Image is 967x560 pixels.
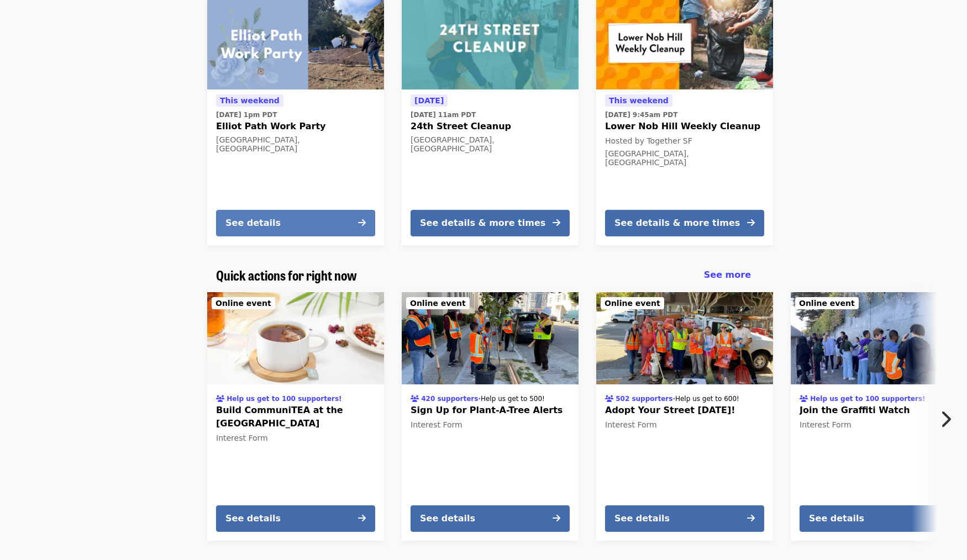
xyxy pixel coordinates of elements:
span: Online event [605,299,660,308]
i: arrow-right icon [747,513,755,524]
span: Build CommuniTEA at the [GEOGRAPHIC_DATA] [216,404,375,430]
span: Interest Form [216,434,268,442]
button: Next item [931,404,967,435]
a: See details for "Build CommuniTEA at the Street Tree Nursery" [207,292,384,541]
button: See details [800,505,959,532]
span: Hosted by Together SF [605,136,692,145]
span: See more [704,270,751,280]
div: See details & more times [420,216,545,230]
span: Help us get to 100 supporters! [810,395,925,403]
span: 420 supporters [421,395,478,403]
span: Sign Up for Plant-A-Tree Alerts [411,404,570,417]
span: Online event [799,299,855,308]
span: Help us get to 600! [675,395,739,403]
span: 502 supporters [616,395,672,403]
i: arrow-right icon [553,513,560,524]
a: See more [704,268,751,282]
span: Interest Form [605,420,657,429]
span: Interest Form [411,420,463,429]
span: Online event [410,299,466,308]
span: Help us get to 500! [481,395,545,403]
time: [DATE] 11am PDT [411,110,476,120]
div: See details [225,512,281,525]
div: · [605,392,739,404]
span: Interest Form [800,420,852,429]
button: See details [411,505,570,532]
time: [DATE] 9:45am PDT [605,110,677,120]
a: See details for "Adopt Your Street Today!" [596,292,773,541]
i: chevron-right icon [940,409,951,430]
div: · [411,392,545,404]
span: 24th Street Cleanup [411,120,570,133]
span: Elliot Path Work Party [216,120,375,133]
div: Quick actions for right now [207,267,760,283]
div: See details [809,512,864,525]
i: users icon [800,395,808,403]
div: [GEOGRAPHIC_DATA], [GEOGRAPHIC_DATA] [605,149,764,168]
button: See details [216,210,375,236]
button: See details [216,505,375,532]
img: Build CommuniTEA at the Street Tree Nursery organized by SF Public Works [207,292,384,385]
div: [GEOGRAPHIC_DATA], [GEOGRAPHIC_DATA] [216,135,375,154]
span: Online event [216,299,271,308]
span: This weekend [609,96,669,105]
div: See details [420,512,475,525]
button: See details & more times [605,210,764,236]
span: Join the Graffiti Watch [800,404,959,417]
span: [DATE] [414,96,444,105]
i: users icon [605,395,613,403]
img: Adopt Your Street Today! organized by SF Public Works [596,292,773,385]
span: Lower Nob Hill Weekly Cleanup [605,120,764,133]
i: arrow-right icon [358,513,366,524]
span: Quick actions for right now [216,265,357,284]
div: [GEOGRAPHIC_DATA], [GEOGRAPHIC_DATA] [411,135,570,154]
a: Quick actions for right now [216,267,357,283]
i: arrow-right icon [747,218,755,228]
i: users icon [216,395,224,403]
span: Adopt Your Street [DATE]! [605,404,764,417]
i: arrow-right icon [358,218,366,228]
a: See details for "Sign Up for Plant-A-Tree Alerts" [402,292,579,541]
button: See details & more times [411,210,570,236]
img: Sign Up for Plant-A-Tree Alerts organized by SF Public Works [402,292,579,385]
i: arrow-right icon [553,218,560,228]
button: See details [605,505,764,532]
i: users icon [411,395,419,403]
span: This weekend [220,96,280,105]
span: Help us get to 100 supporters! [227,395,341,403]
div: See details & more times [614,216,740,230]
div: See details [225,216,281,230]
div: See details [614,512,670,525]
time: [DATE] 1pm PDT [216,110,277,120]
